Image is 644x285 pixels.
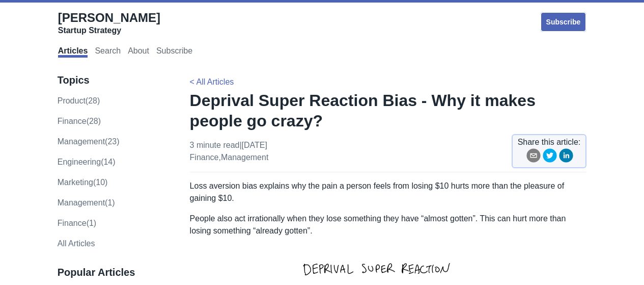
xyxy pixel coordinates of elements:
[58,46,88,58] a: Articles
[221,153,268,162] a: management
[58,178,108,187] a: marketing(10)
[95,46,121,58] a: Search
[540,12,587,32] a: Subscribe
[58,25,160,36] div: Startup Strategy
[190,90,587,131] h1: Deprival Super Reaction Bias - Why it makes people go crazy?
[190,213,587,237] p: People also act irrationally when they lose something they have “almost gotten”. This can hurt mo...
[58,266,169,279] h3: Popular Articles
[58,198,115,207] a: Management(1)
[128,46,149,58] a: About
[58,158,116,166] a: engineering(14)
[190,139,269,164] p: 3 minute read | [DATE] ,
[190,153,219,162] a: finance
[190,180,587,204] p: Loss aversion bias explains why the pain a person feels from losing $10 hurts more than the pleas...
[559,148,573,166] button: linkedin
[190,77,234,86] a: < All Articles
[58,137,120,146] a: management(23)
[58,219,96,227] a: Finance(1)
[58,11,160,24] span: [PERSON_NAME]
[58,10,160,36] a: [PERSON_NAME]Startup Strategy
[156,46,192,58] a: Subscribe
[526,148,541,166] button: email
[543,148,557,166] button: twitter
[518,136,581,148] span: Share this article:
[58,239,95,248] a: All Articles
[58,117,101,125] a: finance(28)
[58,74,169,87] h3: Topics
[58,96,100,105] a: product(28)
